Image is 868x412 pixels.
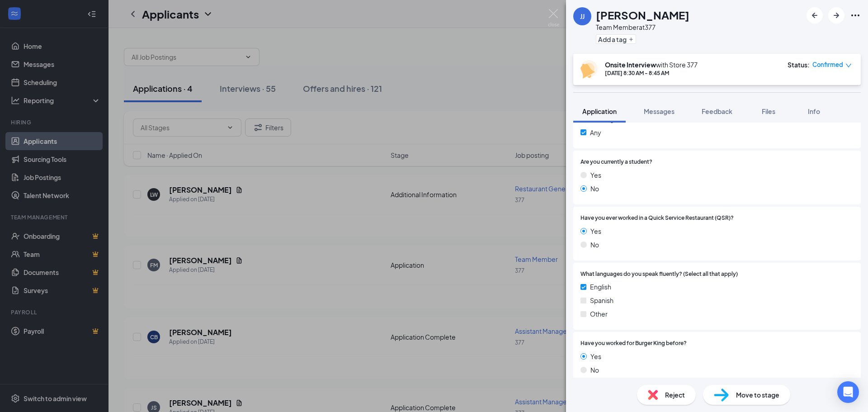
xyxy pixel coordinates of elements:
span: Application [582,107,617,115]
div: JJ [580,12,585,21]
div: Open Intercom Messenger [837,381,859,403]
svg: ArrowLeftNew [809,10,820,21]
span: Files [762,107,775,115]
span: Reject [665,390,685,400]
span: Other [590,309,608,319]
span: Yes [590,226,601,236]
span: Yes [590,351,601,361]
span: Messages [644,107,675,115]
span: No [590,240,599,250]
span: Move to stage [736,390,779,400]
span: down [845,62,852,69]
b: Onsite Interview [605,61,656,69]
span: Any [590,128,601,137]
div: Status : [788,60,810,69]
h1: [PERSON_NAME] [596,7,689,23]
span: Confirmed [812,60,843,69]
button: PlusAdd a tag [596,34,636,44]
div: Team Member at 377 [596,23,689,32]
span: Yes [590,170,601,180]
span: What languages do you speak fluently? (Select all that apply) [580,270,738,279]
span: Spanish [590,295,613,305]
svg: Ellipses [850,10,861,21]
span: Have you worked for Burger King before? [580,339,687,348]
span: Have you ever worked in a Quick Service Restaurant (QSR)? [580,214,734,223]
div: with Store 377 [605,60,698,69]
span: English [590,282,611,292]
div: [DATE] 8:30 AM - 8:45 AM [605,69,698,77]
svg: Plus [628,37,634,42]
button: ArrowLeftNew [807,7,823,24]
svg: ArrowRight [831,10,842,21]
span: No [590,184,599,194]
button: ArrowRight [828,7,844,24]
span: Are you currently a student? [580,158,652,166]
span: Info [808,107,820,115]
span: Feedback [702,107,732,115]
span: No [590,365,599,375]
